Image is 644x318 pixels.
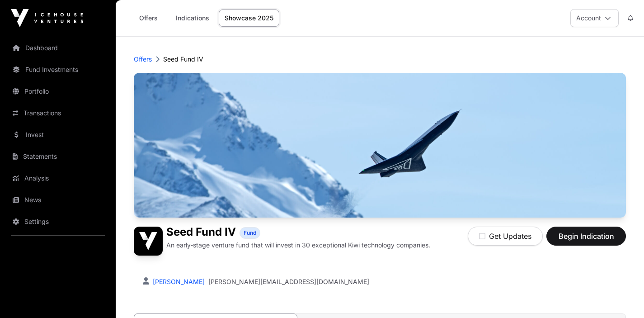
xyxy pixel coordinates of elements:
a: News [7,190,108,210]
a: Dashboard [7,38,108,58]
span: Fund [244,229,256,237]
p: An early-stage venture fund that will invest in 30 exceptional Kiwi technology companies. [166,241,430,250]
a: Offers [130,9,166,27]
a: Indications [170,9,215,27]
a: Statements [7,147,108,166]
img: Seed Fund IV [134,73,626,218]
p: Seed Fund IV [163,55,203,64]
h1: Seed Fund IV [166,227,236,239]
a: Settings [7,212,108,232]
a: [PERSON_NAME][EMAIL_ADDRESS][DOMAIN_NAME] [208,277,369,286]
button: Account [570,9,619,27]
a: Showcase 2025 [219,9,279,27]
a: Transactions [7,103,108,123]
a: [PERSON_NAME] [151,278,205,285]
button: Begin Indication [546,227,626,246]
img: Icehouse Ventures Logo [11,9,83,27]
a: Portfolio [7,81,108,101]
img: Seed Fund IV [134,227,163,256]
a: Fund Investments [7,60,108,80]
a: Offers [134,55,152,64]
a: Invest [7,125,108,145]
iframe: Chat Widget [599,275,644,318]
a: Analysis [7,168,108,188]
button: Get Updates [468,227,543,246]
span: Begin Indication [558,231,615,242]
a: Begin Indication [546,236,626,245]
